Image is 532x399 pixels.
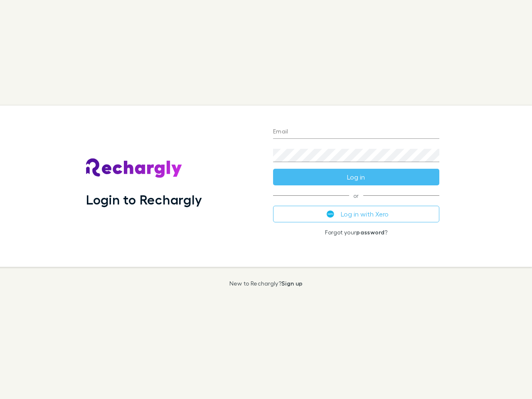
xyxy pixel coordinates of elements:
img: Rechargly's Logo [86,158,182,178]
p: New to Rechargly? [229,280,303,287]
p: Forgot your ? [273,229,439,236]
a: password [356,229,384,236]
img: Xero's logo [327,210,334,218]
h1: Login to Rechargly [86,192,202,207]
a: Sign up [281,280,303,287]
button: Log in with Xero [273,206,439,222]
button: Log in [273,169,439,185]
